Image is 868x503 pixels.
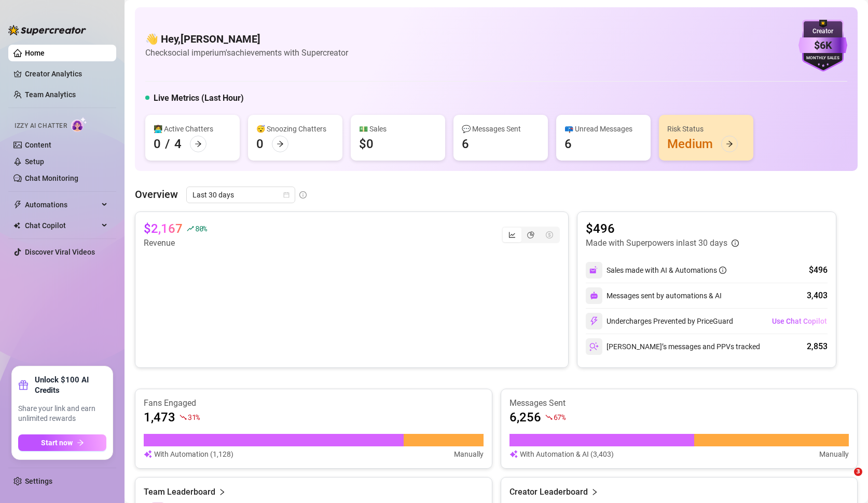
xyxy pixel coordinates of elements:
[719,267,726,274] span: info-circle
[13,222,20,229] img: Chat Copilot
[174,136,182,152] div: 4
[25,141,51,149] a: Content
[25,217,99,234] span: Chat Copilot
[188,412,200,422] span: 31 %
[35,375,106,395] strong: Unlock $100 AI Credits
[564,136,572,152] div: 6
[25,248,95,256] a: Discover Viral Videos
[25,157,44,166] a: Setup
[586,237,727,249] article: Made with Superpowers in last 30 days
[454,448,484,460] article: Manually
[732,240,739,247] span: info-circle
[807,340,828,353] div: 2,853
[546,231,553,239] span: dollar-circle
[154,123,231,135] div: 👩‍💻 Active Chatters
[508,231,516,239] span: line-chart
[25,174,78,182] a: Chat Monitoring
[502,227,560,243] div: segmented control
[807,289,828,302] div: 3,403
[854,468,862,476] span: 3
[192,187,289,203] span: Last 30 days
[462,136,469,152] div: 6
[798,55,847,62] div: Monthly Sales
[15,121,67,131] span: Izzy AI Chatter
[554,412,566,422] span: 67 %
[589,342,599,351] img: svg%3e
[798,27,847,36] div: Creator
[509,486,588,498] article: Creator Leaderboard
[154,448,233,460] article: With Automation (1,128)
[520,448,614,460] article: With Automation & AI (3,403)
[144,448,152,460] img: svg%3e
[586,220,739,237] article: $496
[509,398,849,409] article: Messages Sent
[256,136,264,152] div: 0
[798,20,847,72] img: purple-badge-B9DA21FR.svg
[462,123,540,135] div: 💬 Messages Sent
[564,123,642,135] div: 📪 Unread Messages
[283,192,290,198] span: calendar
[256,123,334,135] div: 😴 Snoozing Chatters
[527,231,534,239] span: pie-chart
[772,317,827,325] span: Use Chat Copilot
[586,338,760,355] div: [PERSON_NAME]’s messages and PPVs tracked
[145,32,348,46] h4: 👋 Hey, [PERSON_NAME]
[13,201,22,209] span: thunderbolt
[25,477,52,485] a: Settings
[359,136,374,152] div: $0
[359,123,437,135] div: 💵 Sales
[545,414,553,421] span: fall
[590,292,598,300] img: svg%3e
[833,468,858,493] iframe: Intercom live chat
[586,287,722,304] div: Messages sent by automations & AI
[195,140,202,148] span: arrow-right
[586,313,733,329] div: Undercharges Prevented by PriceGuard
[798,37,847,54] div: $6K
[277,140,284,148] span: arrow-right
[25,196,99,213] span: Automations
[667,123,745,135] div: Risk Status
[18,380,29,390] span: gift
[145,46,348,59] article: Check social imperium's achievements with Supercreator
[25,49,45,57] a: Home
[144,409,175,426] article: 1,473
[299,191,307,198] span: info-circle
[726,140,733,148] span: arrow-right
[589,316,599,326] img: svg%3e
[180,414,187,421] span: fall
[77,439,84,446] span: arrow-right
[809,264,828,276] div: $496
[135,187,178,202] article: Overview
[154,92,244,104] h5: Live Metrics (Last Hour)
[195,223,207,233] span: 80 %
[8,25,86,35] img: logo-BBDzfeDw.svg
[144,486,215,498] article: Team Leaderboard
[144,220,183,237] article: $2,167
[144,398,484,409] article: Fans Engaged
[25,65,108,82] a: Creator Analytics
[591,486,598,498] span: right
[71,117,87,132] img: AI Chatter
[509,448,518,460] img: svg%3e
[18,404,106,424] span: Share your link and earn unlimited rewards
[218,486,226,498] span: right
[187,225,194,232] span: rise
[154,136,161,152] div: 0
[819,448,849,460] article: Manually
[589,266,599,275] img: svg%3e
[771,313,828,329] button: Use Chat Copilot
[509,409,541,426] article: 6,256
[144,237,207,249] article: Revenue
[607,264,726,276] div: Sales made with AI & Automations
[41,439,73,447] span: Start now
[18,434,106,451] button: Start nowarrow-right
[25,90,76,99] a: Team Analytics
